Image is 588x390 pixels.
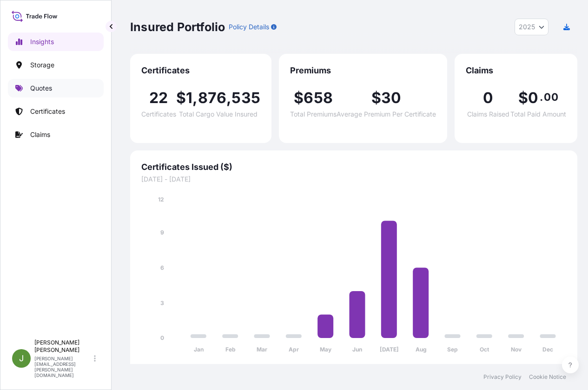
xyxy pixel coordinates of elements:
tspan: Dec [542,346,553,353]
tspan: Feb [225,346,236,353]
tspan: Aug [416,346,427,353]
span: Average Premium Per Certificate [337,111,436,117]
p: Policy Details [229,22,269,32]
tspan: Jun [352,346,362,353]
tspan: 3 [160,299,164,306]
a: Certificates [8,102,104,121]
tspan: Apr [289,346,299,353]
span: 00 [544,93,558,101]
span: 2025 [519,22,535,32]
span: 1 [186,91,192,105]
span: $ [294,91,304,105]
span: Claims Raised [467,111,509,117]
tspan: 6 [160,264,164,271]
tspan: Oct [480,346,489,353]
span: Certificates Issued ($) [141,162,566,173]
span: 876 [198,91,227,105]
button: Year Selector [515,19,548,35]
tspan: Nov [511,346,522,353]
span: $ [518,91,528,105]
span: J [19,354,24,363]
span: [DATE] - [DATE] [141,175,566,184]
a: Cookie Notice [529,373,566,381]
span: Total Paid Amount [510,111,566,117]
span: Certificates [141,111,176,117]
span: 30 [381,91,401,105]
span: 0 [528,91,538,105]
tspan: [DATE] [380,346,399,353]
span: Total Cargo Value Insured [179,111,258,117]
a: Claims [8,125,104,144]
a: Storage [8,56,104,74]
span: , [226,91,231,105]
span: 658 [304,91,333,105]
span: , [192,91,198,105]
p: Claims [30,130,50,139]
tspan: 12 [158,196,164,203]
span: 0 [483,91,493,105]
tspan: Jan [194,346,204,353]
tspan: Mar [257,346,267,353]
span: $ [176,91,186,105]
p: Certificates [30,107,65,116]
p: Storage [30,60,54,70]
span: . [540,93,543,101]
span: Premiums [290,65,436,76]
a: Quotes [8,79,104,97]
span: Certificates [141,65,260,76]
span: Claims [466,65,566,76]
p: Insights [30,37,54,46]
tspan: May [320,346,332,353]
p: [PERSON_NAME] [PERSON_NAME] [34,339,92,354]
p: Insured Portfolio [130,19,225,34]
tspan: 9 [160,229,164,236]
tspan: Sep [447,346,458,353]
span: 535 [231,91,260,105]
span: $ [371,91,381,105]
p: Quotes [30,84,52,93]
p: [PERSON_NAME][EMAIL_ADDRESS][PERSON_NAME][DOMAIN_NAME] [34,356,92,378]
span: 22 [149,91,168,105]
tspan: 0 [160,334,164,341]
a: Privacy Policy [483,373,522,381]
span: Total Premiums [290,111,337,117]
a: Insights [8,32,104,51]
